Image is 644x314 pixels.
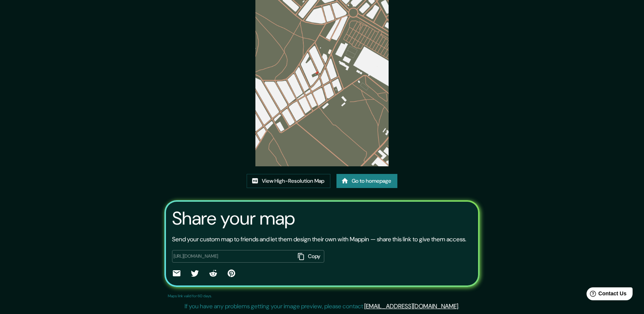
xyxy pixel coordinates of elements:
[185,302,459,311] p: If you have any problems getting your image preview, please contact .
[576,284,636,306] iframe: Help widget launcher
[172,235,466,244] p: Send your custom map to friends and let them design their own with Mappin — share this link to gi...
[247,174,330,188] a: View High-Resolution Map
[336,174,397,188] a: Go to homepage
[295,250,324,263] button: Copy
[364,302,458,310] a: [EMAIL_ADDRESS][DOMAIN_NAME]
[168,293,212,299] p: Maps link valid for 60 days.
[172,208,295,229] h3: Share your map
